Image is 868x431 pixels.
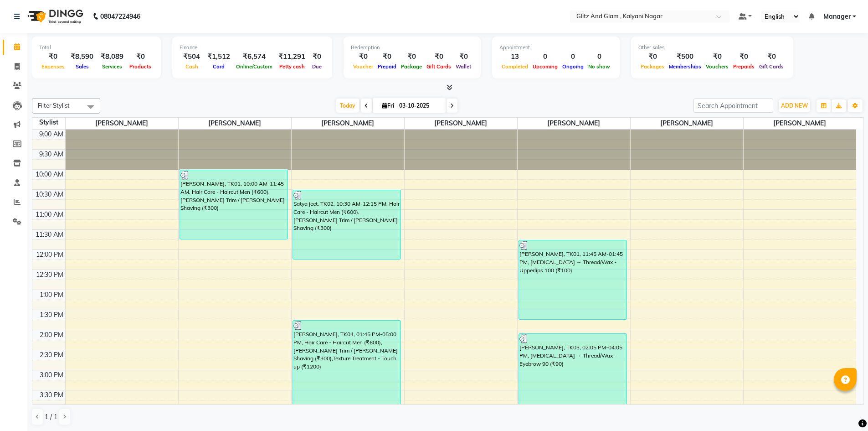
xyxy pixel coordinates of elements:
[34,210,65,219] div: 11:00 AM
[453,63,473,70] span: Wallet
[704,52,731,62] div: ₹0
[180,44,325,52] div: Finance
[73,63,91,70] span: Sales
[757,52,786,62] div: ₹0
[38,370,65,380] div: 3:00 PM
[779,99,810,112] button: ADD NEW
[744,118,857,129] span: [PERSON_NAME]
[293,190,401,259] div: Satya jeet, TK02, 10:30 AM-12:15 PM, Hair Care - Haircut Men (₹600),[PERSON_NAME] Trim / [PERSON_...
[38,290,65,300] div: 1:00 PM
[127,63,154,70] span: Products
[586,52,612,62] div: 0
[38,390,65,400] div: 3:30 PM
[66,118,178,129] span: [PERSON_NAME]
[211,63,227,70] span: Card
[519,240,627,319] div: [PERSON_NAME], TK01, 11:45 AM-01:45 PM, [MEDICAL_DATA] → Thread/Wax - Upperlips 100 (₹100)
[757,63,786,70] span: Gift Cards
[399,63,424,70] span: Package
[351,63,375,70] span: Voucher
[405,118,517,129] span: [PERSON_NAME]
[179,118,291,129] span: [PERSON_NAME]
[34,170,65,179] div: 10:00 AM
[45,412,57,422] span: 1 / 1
[38,102,70,109] span: Filter Stylist
[67,52,97,62] div: ₹8,590
[631,118,743,129] span: [PERSON_NAME]
[39,44,154,52] div: Total
[309,52,325,62] div: ₹0
[39,52,67,62] div: ₹0
[499,63,530,70] span: Completed
[453,52,473,62] div: ₹0
[180,170,288,239] div: [PERSON_NAME], TK01, 10:00 AM-11:45 AM, Hair Care - Haircut Men (₹600),[PERSON_NAME] Trim / [PERS...
[336,99,359,113] span: Today
[234,52,275,62] div: ₹6,574
[310,63,324,70] span: Due
[823,12,851,21] span: Manager
[830,395,859,422] iframe: chat widget
[180,52,204,62] div: ₹504
[519,334,627,413] div: [PERSON_NAME], TK03, 02:05 PM-04:05 PM, [MEDICAL_DATA] → Thread/Wax - Eyebrow 90 (₹90)
[530,63,560,70] span: Upcoming
[375,63,399,70] span: Prepaid
[731,52,757,62] div: ₹0
[34,250,65,260] div: 12:00 PM
[375,52,399,62] div: ₹0
[399,52,424,62] div: ₹0
[292,118,404,129] span: [PERSON_NAME]
[23,4,86,29] img: logo
[518,118,630,129] span: [PERSON_NAME]
[560,52,586,62] div: 0
[275,52,309,62] div: ₹11,291
[39,63,67,70] span: Expenses
[693,99,773,113] input: Search Appointment
[32,118,65,127] div: Stylist
[499,52,530,62] div: 13
[530,52,560,62] div: 0
[277,63,307,70] span: Petty cash
[560,63,586,70] span: Ongoing
[183,63,200,70] span: Cash
[97,52,127,62] div: ₹8,089
[424,52,453,62] div: ₹0
[667,63,704,70] span: Memberships
[586,63,612,70] span: No show
[396,99,442,113] input: 2025-10-03
[638,52,667,62] div: ₹0
[667,52,704,62] div: ₹500
[234,63,275,70] span: Online/Custom
[34,230,65,239] div: 11:30 AM
[34,270,65,280] div: 12:30 PM
[351,52,375,62] div: ₹0
[38,350,65,360] div: 2:30 PM
[37,130,65,139] div: 9:00 AM
[38,330,65,340] div: 2:00 PM
[204,52,234,62] div: ₹1,512
[424,63,453,70] span: Gift Cards
[37,150,65,159] div: 9:30 AM
[638,63,667,70] span: Packages
[781,102,808,109] span: ADD NEW
[127,52,154,62] div: ₹0
[100,4,140,29] b: 08047224946
[351,44,473,52] div: Redemption
[638,44,786,52] div: Other sales
[34,190,65,199] div: 10:30 AM
[38,310,65,320] div: 1:30 PM
[731,63,757,70] span: Prepaids
[380,102,396,109] span: Fri
[100,63,124,70] span: Services
[499,44,612,52] div: Appointment
[704,63,731,70] span: Vouchers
